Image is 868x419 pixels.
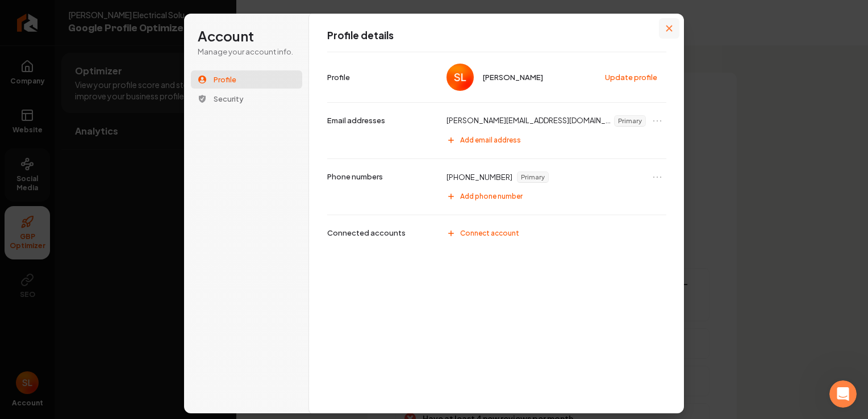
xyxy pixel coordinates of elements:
span: Profile [214,74,236,85]
p: Manage your account info. [198,47,295,57]
span: Primary [615,116,645,126]
p: Email addresses [327,115,385,125]
button: Open menu [650,170,664,184]
h1: Account [198,27,295,45]
h1: Profile details [327,29,666,43]
span: Security [214,94,244,104]
p: [PERSON_NAME][EMAIL_ADDRESS][DOMAIN_NAME] [446,115,612,127]
p: Connected accounts [327,228,406,238]
p: Profile [327,72,350,82]
span: Primary [518,172,548,182]
span: Add email address [460,136,521,145]
button: Profile [191,70,302,89]
button: Connect account [441,224,666,242]
span: [PERSON_NAME] [483,72,543,82]
span: Connect account [460,229,519,238]
button: Open menu [650,114,664,128]
p: Phone numbers [327,171,383,182]
iframe: Intercom live chat [829,380,857,408]
span: Add phone number [460,192,523,201]
button: Security [191,90,302,108]
img: Steven Lovell [446,64,474,91]
button: Close modal [659,18,679,39]
button: Add email address [441,131,666,149]
button: Add phone number [441,187,666,206]
p: [PHONE_NUMBER] [446,172,512,182]
button: Update profile [599,69,664,86]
